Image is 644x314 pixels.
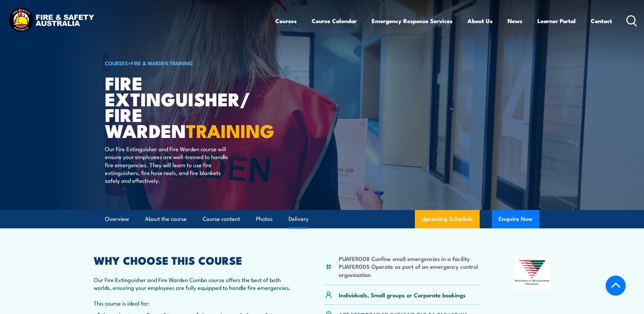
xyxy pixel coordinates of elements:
[339,255,481,262] li: PUAFER008 Confine small emergencies in a facility
[186,116,274,144] strong: TRAINING
[591,12,612,30] a: Contact
[145,210,187,228] a: About the course
[105,59,128,67] a: COURSES
[256,210,273,228] a: Photos
[105,59,273,67] h6: >
[94,299,292,307] p: This course is ideal for:
[339,291,466,299] p: Individuals, Small groups or Corporate bookings
[372,12,453,30] a: Emergency Response Services
[275,12,297,30] a: Courses
[94,255,292,265] h2: WHY CHOOSE THIS COURSE
[537,12,576,30] a: Learner Portal
[131,59,193,67] a: Fire & Warden Training
[94,276,292,292] p: Our Fire Extinguisher and Fire Warden Combo course offers the best of both worlds, ensuring your ...
[203,210,240,228] a: Course content
[105,145,229,185] p: Our Fire Extinguisher and Fire Warden course will ensure your employees are well-trained to handl...
[514,255,551,290] img: Nationally Recognised Training logo.
[415,210,480,228] a: Upcoming Schedule
[467,12,493,30] a: About Us
[312,12,357,30] a: Course Calendar
[105,210,129,228] a: Overview
[289,210,309,228] a: Delivery
[492,210,539,228] button: Enquire Now
[508,12,522,30] a: News
[105,75,273,138] h1: Fire Extinguisher/ Fire Warden
[339,262,481,278] li: PUAFER005 Operate as part of an emergency control organisation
